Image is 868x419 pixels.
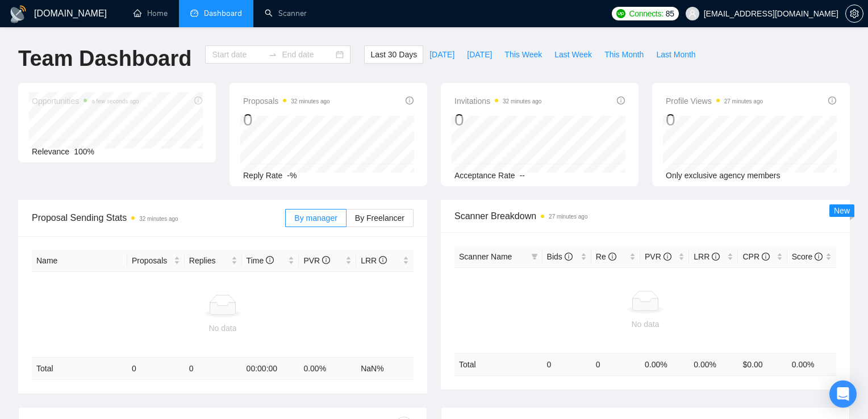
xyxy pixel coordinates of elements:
[845,9,863,18] a: setting
[608,253,616,261] span: info-circle
[361,256,387,265] span: LRR
[294,213,337,223] span: By manager
[738,353,787,375] td: $ 0.00
[504,48,542,61] span: This Week
[666,171,781,180] span: Only exclusive agency members
[629,7,663,20] span: Connects:
[242,358,299,380] td: 00:00:00
[364,45,423,64] button: Last 30 Days
[688,10,696,18] span: user
[694,252,720,261] span: LRR
[554,48,592,61] span: Last Week
[787,353,836,375] td: 0.00 %
[268,50,277,59] span: swap-right
[287,171,297,180] span: -%
[303,256,330,265] span: PVR
[454,109,541,131] div: 0
[454,94,541,108] span: Invitations
[565,253,573,261] span: info-circle
[547,252,573,261] span: Bids
[243,94,330,108] span: Proposals
[291,98,329,104] time: 32 minutes ago
[591,353,640,375] td: 0
[429,48,454,61] span: [DATE]
[74,147,94,156] span: 100%
[640,353,689,375] td: 0.00 %
[663,253,671,261] span: info-circle
[459,252,512,261] span: Scanner Name
[467,48,492,61] span: [DATE]
[406,97,414,104] span: info-circle
[712,253,720,261] span: info-circle
[189,254,229,267] span: Replies
[355,213,404,223] span: By Freelancer
[36,322,409,334] div: No data
[18,45,191,72] h1: Team Dashboard
[650,45,702,64] button: Last Month
[459,318,832,330] div: No data
[454,209,836,223] span: Scanner Breakdown
[204,9,242,18] span: Dashboard
[834,206,850,215] span: New
[666,94,763,108] span: Profile Views
[185,358,242,380] td: 0
[689,353,738,375] td: 0.00 %
[815,253,823,261] span: info-circle
[828,97,836,104] span: info-circle
[645,252,671,261] span: PVR
[542,353,591,375] td: 0
[845,5,863,23] button: setting
[742,252,769,261] span: CPR
[133,9,168,18] a: homeHome
[185,250,242,272] th: Replies
[32,211,285,225] span: Proposal Sending Stats
[617,97,625,104] span: info-circle
[616,9,625,18] img: upwork-logo.png
[549,213,587,220] time: 27 minutes ago
[792,252,823,261] span: Score
[247,256,274,265] span: Time
[299,358,356,380] td: 0.00 %
[762,253,770,261] span: info-circle
[529,248,540,265] span: filter
[243,171,282,180] span: Reply Rate
[548,45,598,64] button: Last Week
[139,216,178,222] time: 32 minutes ago
[190,9,198,17] span: dashboard
[32,358,127,380] td: Total
[379,256,387,264] span: info-circle
[356,358,414,380] td: NaN %
[666,7,674,20] span: 85
[598,45,650,64] button: This Month
[656,48,695,61] span: Last Month
[266,256,274,264] span: info-circle
[596,252,616,261] span: Re
[32,147,69,156] span: Relevance
[370,48,417,61] span: Last 30 Days
[461,45,498,64] button: [DATE]
[322,256,330,264] span: info-circle
[829,380,857,408] div: Open Intercom Messenger
[531,253,538,260] span: filter
[9,5,27,23] img: logo
[454,353,542,375] td: Total
[268,50,277,59] span: to
[243,109,330,131] div: 0
[498,45,548,64] button: This Week
[32,250,127,272] th: Name
[454,171,515,180] span: Acceptance Rate
[212,48,264,61] input: Start date
[265,9,307,18] a: searchScanner
[132,254,172,267] span: Proposals
[724,98,763,104] time: 27 minutes ago
[604,48,644,61] span: This Month
[282,48,333,61] input: End date
[127,250,185,272] th: Proposals
[666,109,763,131] div: 0
[846,9,863,18] span: setting
[520,171,525,180] span: --
[503,98,541,104] time: 32 minutes ago
[127,358,185,380] td: 0
[423,45,461,64] button: [DATE]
